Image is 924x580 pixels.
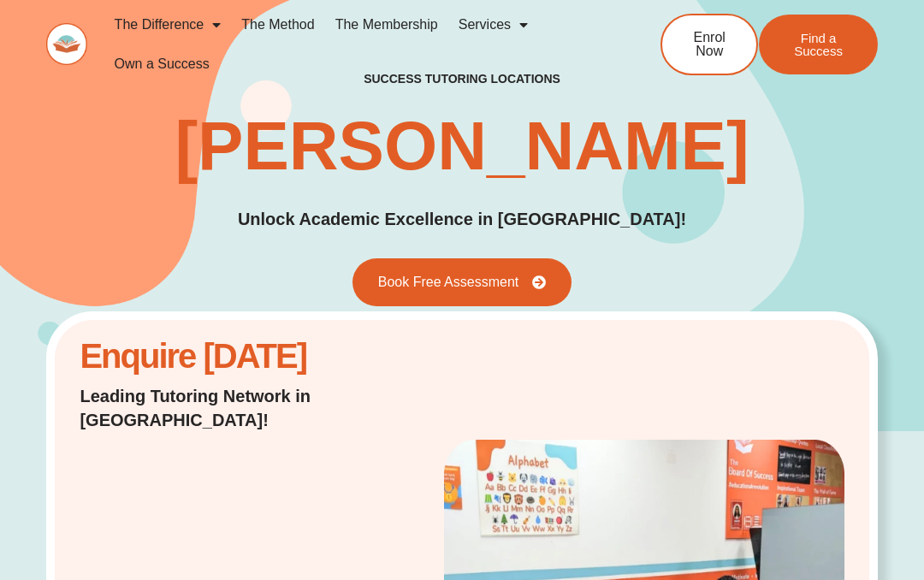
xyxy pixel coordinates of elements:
[378,275,519,289] span: Book Free Assessment
[231,5,324,44] a: The Method
[785,32,852,57] span: Find a Success
[80,346,341,367] h2: Enquire [DATE]
[759,15,878,74] a: Find a Success
[448,5,538,44] a: Services
[660,14,758,75] a: Enrol Now
[688,31,731,58] span: Enrol Now
[104,5,613,84] nav: Menu
[175,112,749,181] h2: [PERSON_NAME]
[325,5,448,44] a: The Membership
[80,384,341,432] h2: Leading Tutoring Network in [GEOGRAPHIC_DATA]!
[104,5,232,44] a: The Difference
[238,206,686,233] h2: Unlock Academic Excellence in [GEOGRAPHIC_DATA]!
[352,258,572,306] a: Book Free Assessment
[104,44,220,84] a: Own a Success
